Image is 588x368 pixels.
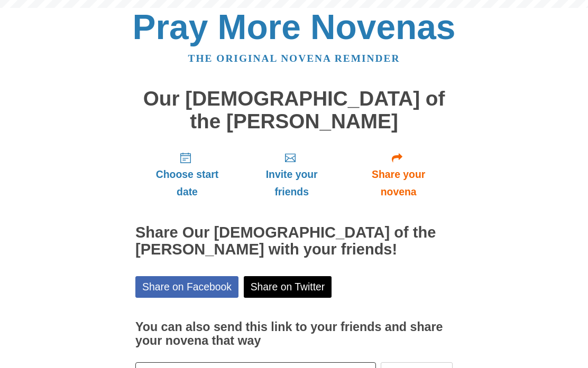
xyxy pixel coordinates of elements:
a: Share your novena [344,143,453,206]
span: Share your novena [355,166,442,201]
a: Invite your friends [239,143,344,206]
a: Pray More Novenas [133,7,456,46]
h3: You can also send this link to your friends and share your novena that way [135,320,453,347]
a: Share on Facebook [135,276,238,298]
a: Share on Twitter [244,276,332,298]
span: Choose start date [146,166,228,201]
a: Choose start date [135,143,239,206]
span: Invite your friends [250,166,334,201]
a: The original novena reminder [188,53,400,64]
h1: Our [DEMOGRAPHIC_DATA] of the [PERSON_NAME] [135,88,453,133]
h2: Share Our [DEMOGRAPHIC_DATA] of the [PERSON_NAME] with your friends! [135,224,453,258]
